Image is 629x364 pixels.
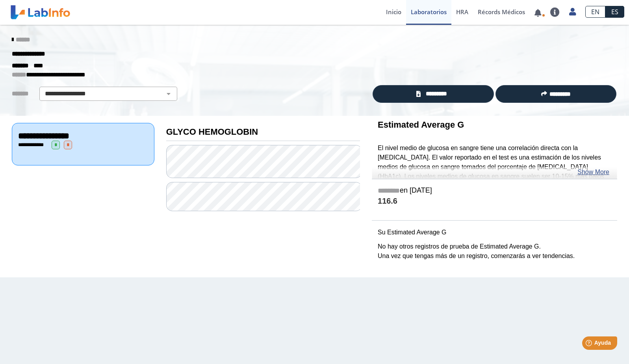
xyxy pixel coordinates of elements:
h5: en [DATE] [378,186,611,195]
p: El nivel medio de glucosa en sangre tiene una correlación directa con la [MEDICAL_DATA]. El valor... [378,143,611,191]
b: GLYCO HEMOGLOBIN [166,127,258,137]
h4: 116.6 [378,197,611,206]
a: Show More [577,167,609,177]
span: HRA [456,8,468,16]
b: Estimated Average G [378,120,464,130]
iframe: Help widget launcher [559,333,620,355]
p: Su Estimated Average G [378,228,611,237]
p: No hay otros registros de prueba de Estimated Average G. Una vez que tengas más de un registro, c... [378,242,611,261]
a: EN [585,6,605,18]
a: ES [605,6,624,18]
